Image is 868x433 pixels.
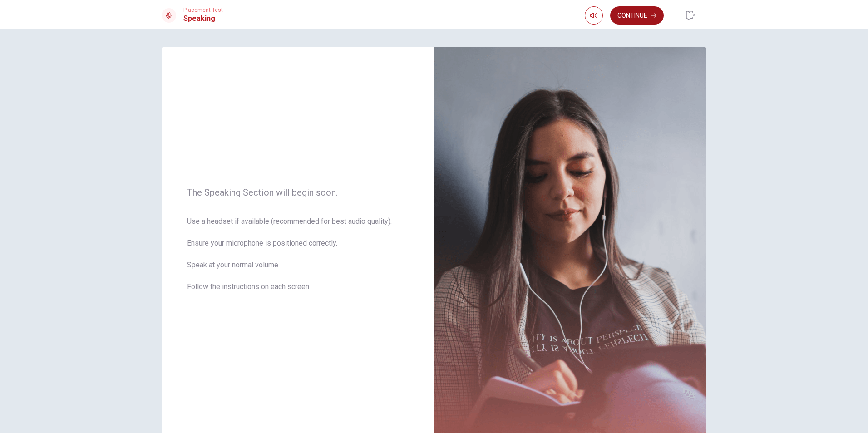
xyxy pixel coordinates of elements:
[187,216,409,303] span: Use a headset if available (recommended for best audio quality). Ensure your microphone is positi...
[183,7,223,13] span: Placement Test
[610,6,664,25] button: Continue
[187,187,409,198] span: The Speaking Section will begin soon.
[183,13,223,24] h1: Speaking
